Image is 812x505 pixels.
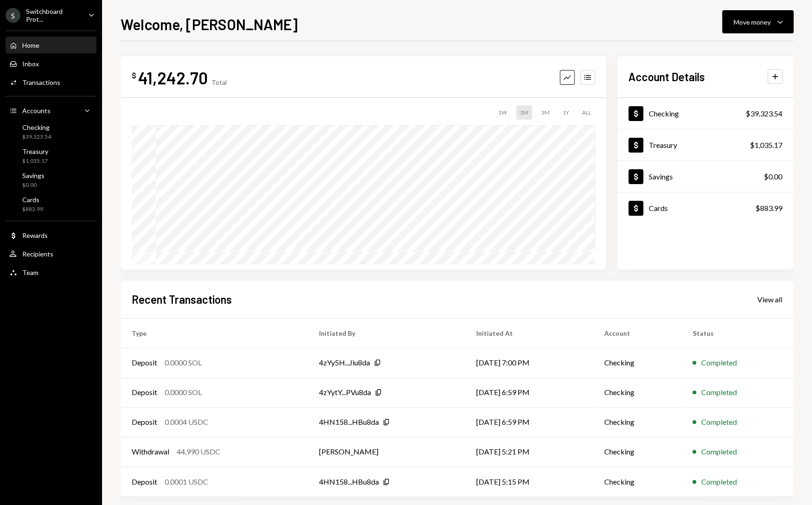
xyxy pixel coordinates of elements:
[6,74,96,90] a: Transactions
[649,204,668,212] div: Cards
[132,71,136,80] div: $
[617,98,793,129] a: Checking$39,323.54
[649,141,677,149] div: Treasury
[22,231,48,239] div: Rewards
[757,294,782,304] a: View all
[465,377,593,407] td: [DATE] 6:59 PM
[132,476,157,487] div: Deposit
[26,7,81,23] div: Switchboard Prot...
[22,41,39,49] div: Home
[628,69,705,84] h2: Account Details
[165,387,202,398] div: 0.0000 SOL
[138,67,208,88] div: 41,242.70
[722,10,793,33] button: Move money
[734,17,771,27] div: Move money
[6,193,96,215] a: Cards$883.99
[559,105,573,120] div: 1Y
[465,467,593,496] td: [DATE] 5:15 PM
[6,121,96,143] a: Checking$39,323.54
[319,387,371,398] div: 4zYytY...PVu8da
[593,437,682,467] td: Checking
[177,446,220,457] div: 44,990 USDC
[701,387,736,398] div: Completed
[319,476,379,487] div: 4HN158...HBu8da
[649,172,673,181] div: Savings
[308,318,466,348] th: Initiated By
[755,203,782,214] div: $883.99
[22,78,60,86] div: Transactions
[617,161,793,192] a: Savings$0.00
[22,123,51,131] div: Checking
[465,318,593,348] th: Initiated At
[701,357,736,368] div: Completed
[6,55,96,72] a: Inbox
[22,205,43,213] div: $883.99
[764,171,782,182] div: $0.00
[165,357,202,368] div: 0.0000 SOL
[6,8,20,23] div: S
[593,407,682,437] td: Checking
[746,108,782,119] div: $39,323.54
[319,416,379,428] div: 4HN158...HBu8da
[132,446,169,457] div: Withdrawal
[593,467,682,496] td: Checking
[319,357,370,368] div: 4zYy5H...Jiu8da
[22,172,45,179] div: Savings
[22,60,39,68] div: Inbox
[649,109,679,118] div: Checking
[22,107,51,115] div: Accounts
[6,169,96,191] a: Savings$0.00
[132,357,157,368] div: Deposit
[701,446,736,457] div: Completed
[121,15,298,33] h1: Welcome, [PERSON_NAME]
[465,407,593,437] td: [DATE] 6:59 PM
[578,105,595,120] div: ALL
[6,264,96,281] a: Team
[211,78,227,86] div: Total
[681,318,793,348] th: Status
[465,348,593,377] td: [DATE] 7:00 PM
[22,196,43,204] div: Cards
[22,250,53,258] div: Recipients
[6,37,96,53] a: Home
[494,105,511,120] div: 1W
[593,377,682,407] td: Checking
[516,105,532,120] div: 1M
[593,348,682,377] td: Checking
[132,292,232,307] h2: Recent Transactions
[593,318,682,348] th: Account
[132,387,157,398] div: Deposit
[22,181,45,189] div: $0.00
[22,157,48,165] div: $1,035.17
[308,437,466,467] td: [PERSON_NAME]
[22,268,38,276] div: Team
[537,105,553,120] div: 3M
[701,476,736,487] div: Completed
[6,145,96,167] a: Treasury$1,035.17
[22,133,51,141] div: $39,323.54
[617,129,793,160] a: Treasury$1,035.17
[6,227,96,243] a: Rewards
[121,318,308,348] th: Type
[701,416,736,428] div: Completed
[465,437,593,467] td: [DATE] 5:21 PM
[165,416,208,428] div: 0.0004 USDC
[165,476,208,487] div: 0.0001 USDC
[6,245,96,262] a: Recipients
[22,147,48,155] div: Treasury
[6,102,96,119] a: Accounts
[132,416,157,428] div: Deposit
[750,140,782,151] div: $1,035.17
[757,295,782,304] div: View all
[617,192,793,224] a: Cards$883.99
